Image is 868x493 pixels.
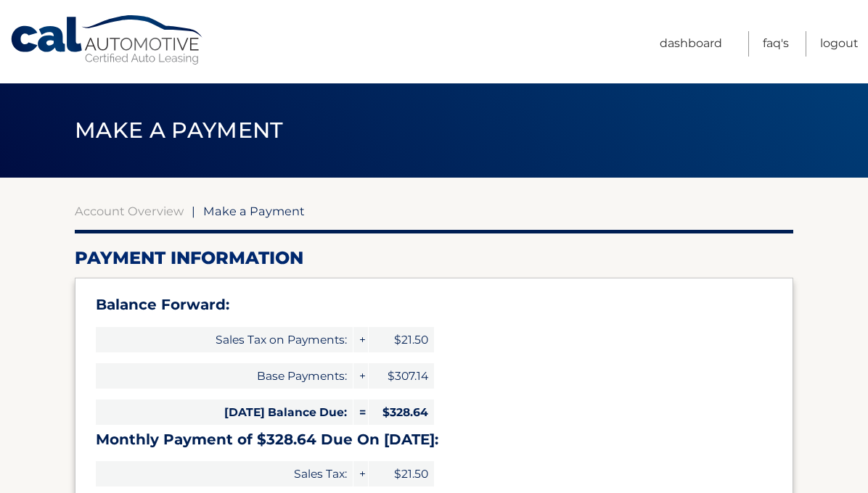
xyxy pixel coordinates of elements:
[203,204,305,218] span: Make a Payment
[96,296,772,314] h3: Balance Forward:
[96,431,772,449] h3: Monthly Payment of $328.64 Due On [DATE]:
[369,461,434,486] span: $21.50
[353,461,368,486] span: +
[96,461,353,486] span: Sales Tax:
[96,327,353,352] span: Sales Tax on Payments:
[75,204,184,218] a: Account Overview
[369,399,434,425] span: $328.64
[660,31,722,57] a: Dashboard
[353,363,368,389] span: +
[369,363,434,389] span: $307.14
[192,204,195,218] span: |
[75,247,793,269] h2: Payment Information
[353,327,368,352] span: +
[353,399,368,425] span: =
[96,363,353,389] span: Base Payments:
[820,31,859,57] a: Logout
[763,31,789,57] a: FAQ's
[369,327,434,352] span: $21.50
[9,14,205,66] a: Cal Automotive
[96,399,353,425] span: [DATE] Balance Due:
[75,117,283,144] span: Make a Payment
